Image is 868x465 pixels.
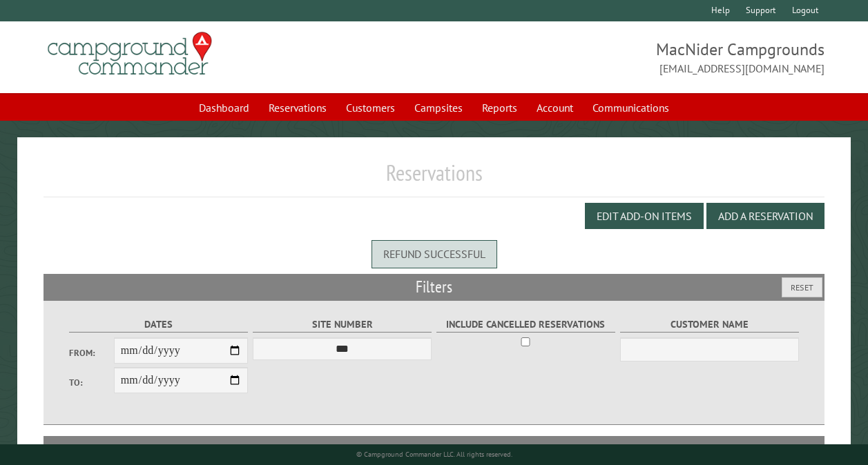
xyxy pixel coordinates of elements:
a: Account [528,95,581,121]
th: Due [673,436,746,461]
a: Customers [338,95,403,121]
th: Dates [126,436,226,461]
button: Reset [782,277,822,297]
a: Campsites [406,95,471,121]
th: Customer [457,436,617,461]
span: MacNider Campgrounds [EMAIL_ADDRESS][DOMAIN_NAME] [434,38,825,77]
button: Edit Add-on Items [585,203,704,229]
th: Camper Details [226,436,458,461]
h2: Filters [44,274,824,300]
a: Reservations [260,95,335,121]
a: Reports [474,95,525,121]
label: Dates [69,317,248,333]
label: To: [69,376,114,389]
th: Site [50,436,126,461]
th: Edit [746,436,825,461]
h1: Reservations [44,159,824,197]
label: Customer Name [620,317,799,333]
a: Communications [584,95,677,121]
th: Total [618,436,673,461]
a: Dashboard [191,95,258,121]
small: © Campground Commander LLC. All rights reserved. [356,450,512,459]
button: Add a Reservation [706,203,824,229]
div: Refund successful [372,240,497,268]
label: From: [69,346,114,359]
label: Site Number [253,317,432,333]
img: Campground Commander [44,27,216,81]
label: Include Cancelled Reservations [436,317,615,333]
